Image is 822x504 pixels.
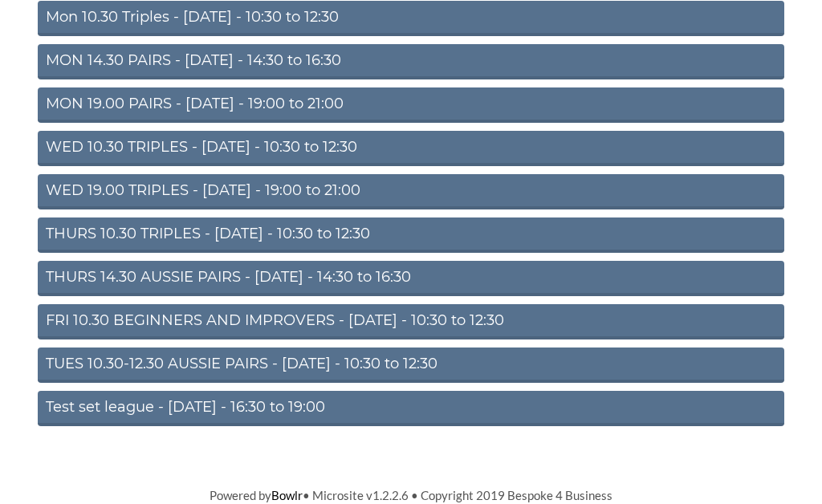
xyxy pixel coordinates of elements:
a: THURS 14.30 AUSSIE PAIRS - [DATE] - 14:30 to 16:30 [38,261,784,296]
a: FRI 10.30 BEGINNERS AND IMPROVERS - [DATE] - 10:30 to 12:30 [38,304,784,339]
a: Bowlr [271,488,303,502]
a: TUES 10.30-12.30 AUSSIE PAIRS - [DATE] - 10:30 to 12:30 [38,348,784,383]
a: MON 14.30 PAIRS - [DATE] - 14:30 to 16:30 [38,44,784,79]
a: MON 19.00 PAIRS - [DATE] - 19:00 to 21:00 [38,87,784,123]
a: THURS 10.30 TRIPLES - [DATE] - 10:30 to 12:30 [38,217,784,253]
a: Test set league - [DATE] - 16:30 to 19:00 [38,391,784,426]
a: WED 19.00 TRIPLES - [DATE] - 19:00 to 21:00 [38,174,784,209]
a: WED 10.30 TRIPLES - [DATE] - 10:30 to 12:30 [38,131,784,166]
a: Mon 10.30 Triples - [DATE] - 10:30 to 12:30 [38,1,784,36]
span: Powered by • Microsite v1.2.2.6 • Copyright 2019 Bespoke 4 Business [210,488,612,502]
